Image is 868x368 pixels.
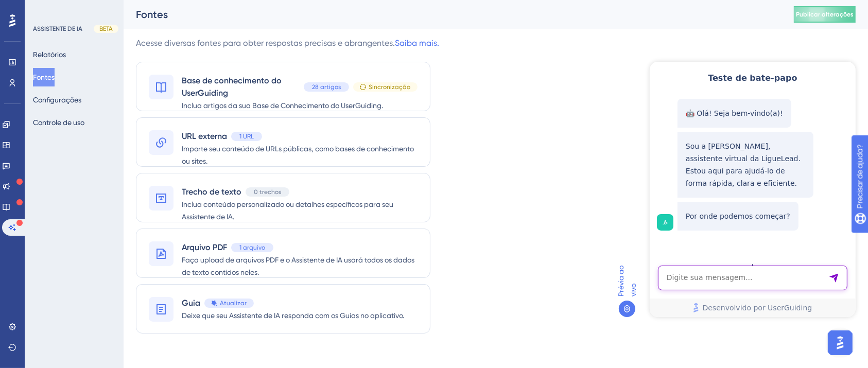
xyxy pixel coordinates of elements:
[33,118,84,127] font: Controle de uso
[794,6,856,23] button: Publicar alterações
[182,131,227,141] font: URL externa
[136,38,395,48] font: Acesse diversas fontes para obter respostas precisas e abrangentes.
[33,113,84,132] button: Controle de uso
[182,256,414,276] font: Faça upload de arquivos PDF e o Assistente de IA usará todos os dados de texto contidos neles.
[182,311,404,320] font: Deixe que seu Assistente de IA responda com os Guias no aplicativo.
[182,101,383,110] font: Inclua artigos da sua Base de Conhecimento do UserGuiding.
[33,96,81,104] font: Configurações
[182,298,200,308] font: Guia
[239,244,265,251] font: 1 arquivo
[33,25,82,32] font: ASSISTENTE DE IA
[182,76,282,98] font: Base de conhecimento do UserGuiding
[99,25,113,32] font: BETA
[182,145,414,165] font: Importe seu conteúdo de URLs públicas, como bases de conhecimento ou sites.
[136,8,168,21] font: Fontes
[220,300,247,307] font: Atualizar
[617,266,637,296] font: Prévia ao vivo
[395,38,439,48] a: Saiba mais.
[796,11,854,18] font: Publicar alterações
[182,187,241,197] font: Trecho de texto
[312,83,341,91] font: 28 artigos
[33,91,81,109] button: Configurações
[825,327,856,358] iframe: Iniciador do Assistente de IA do UserGuiding
[182,242,227,252] font: Arquivo PDF
[33,68,55,86] button: Fontes
[33,73,55,81] font: Fontes
[182,200,393,221] font: Inclua conteúdo personalizado ou detalhes específicos para seu Assistente de IA.
[369,83,410,91] font: Sincronização
[24,5,89,12] font: Precisar de ajuda?
[650,62,856,317] iframe: Assistente de IA UserGuiding
[33,45,66,64] button: Relatórios
[33,50,66,59] font: Relatórios
[254,188,281,196] font: 0 trechos
[239,133,254,140] font: 1 URL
